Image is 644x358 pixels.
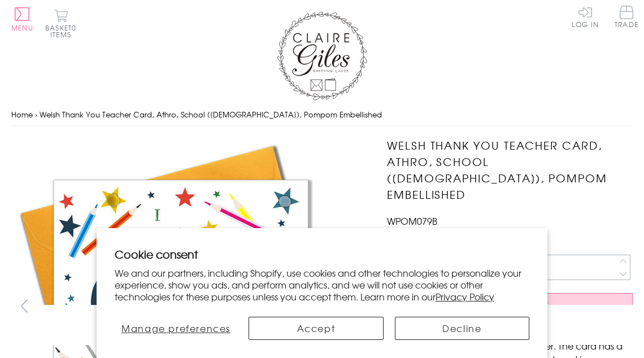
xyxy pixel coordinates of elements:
[11,293,37,318] button: prev
[615,6,638,28] span: Trade
[121,321,230,335] span: Manage preferences
[395,317,529,340] button: Decline
[115,267,529,302] p: We and our partners, including Shopify, use cookies and other technologies to personalize your ex...
[615,6,638,30] a: Trade
[249,317,383,340] button: Accept
[50,23,76,40] span: 0 items
[387,228,415,243] span: £3.50
[11,7,33,31] button: Menu
[115,317,237,340] button: Manage preferences
[11,109,33,120] a: Home
[11,103,633,126] nav: breadcrumbs
[45,9,76,38] button: Basket0 items
[35,109,37,120] span: ›
[572,6,599,28] a: Log In
[436,290,494,303] a: Privacy Policy
[11,23,33,33] span: Menu
[115,246,529,262] h2: Cookie consent
[387,214,437,228] span: WPOM079B
[40,109,382,120] span: Welsh Thank You Teacher Card, Athro, School ([DEMOGRAPHIC_DATA]), Pompom Embellished
[387,137,633,202] h1: Welsh Thank You Teacher Card, Athro, School ([DEMOGRAPHIC_DATA]), Pompom Embellished
[277,11,367,101] img: Claire Giles Greetings Cards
